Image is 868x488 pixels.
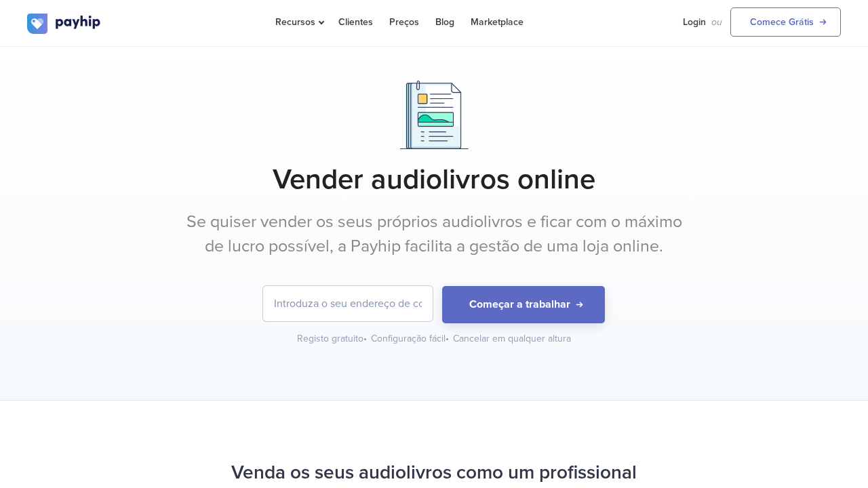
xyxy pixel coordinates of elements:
button: Começar a trabalhar [442,286,605,323]
span: • [446,333,449,344]
span: Recursos [275,16,322,28]
p: Se quiser vender os seus próprios audiolivros e ficar com o máximo de lucro possível, a Payhip fa... [180,210,688,258]
div: Configuração fácil [371,332,450,346]
div: Cancelar em qualquer altura [453,332,571,346]
img: Documents.png [400,81,469,149]
span: • [363,333,367,344]
img: logo.svg [27,14,102,34]
a: Comece Grátis [730,7,841,37]
h1: Vender audiolivros online [27,163,841,197]
input: Introduza o seu endereço de correio eletrónico [263,286,433,321]
div: Registo gratuito [297,332,368,346]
